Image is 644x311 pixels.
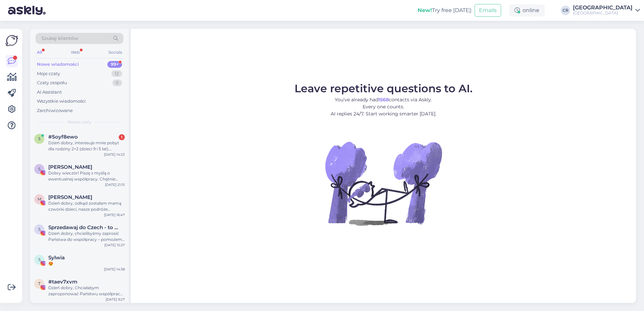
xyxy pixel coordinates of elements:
[48,261,125,267] div: 😍
[112,80,122,86] div: 0
[106,297,125,302] div: [DATE] 9:27
[573,5,640,16] a: [GEOGRAPHIC_DATA][GEOGRAPHIC_DATA]
[37,89,62,96] div: AI Assistant
[37,98,86,105] div: Wszystkie wiadomości
[48,170,125,182] div: Dobry wieczór! Piszę z myślą o ewentualnej współpracy. Chętnie przygotuję materiały w ramach poby...
[104,267,125,272] div: [DATE] 14:38
[107,61,122,68] div: 99+
[48,164,92,170] span: Sylwia Tomczak
[104,243,125,248] div: [DATE] 15:27
[418,7,432,13] b: New!
[38,257,41,262] span: S
[48,285,125,297] div: Dzień dobry, Chciałabym zaproponować Państwu współpracę. Jestem blogerką z [GEOGRAPHIC_DATA] rozp...
[38,166,41,171] span: S
[38,136,41,141] span: 5
[37,70,60,77] div: Moje czaty
[111,70,122,77] div: 12
[561,6,570,15] div: CR
[323,123,444,244] img: No Chat active
[104,212,125,217] div: [DATE] 16:47
[573,10,633,16] div: [GEOGRAPHIC_DATA]
[48,140,125,152] div: Dzień dobry, interesuje mnie pobyt dla rodziny 2+2 (dzieci 9 i 5 lat). Śniadania i obiadokolacje,...
[105,182,125,187] div: [DATE] 21:15
[378,97,389,103] b: 1568
[48,279,77,285] span: #taev7xvm
[38,197,41,202] span: M
[104,152,125,157] div: [DATE] 14:23
[475,4,501,17] button: Emails
[36,48,43,57] div: All
[42,35,78,42] span: Szukaj klientów
[5,34,18,47] img: Askly Logo
[294,96,473,117] p: You’ve already had contacts via Askly. Every one counts. AI replies 24/7. Start working smarter [...
[48,200,125,212] div: Dzień dobry, odkąd zostałam mamą czwórki dzieci, nasze podróże wyglądają zupełnie inaczej. Zaczęł...
[48,134,78,140] span: #5oyf8ewo
[68,119,92,125] span: Nowe czaty
[48,230,125,243] div: Dzień dobry, chcielibyśmy zaprosić Państwa do współpracy – pomożemy dotrzeć do czeskich i [DEMOGR...
[48,224,118,230] span: Sprzedawaj do Czech - to proste!
[418,6,472,14] div: Try free [DATE]:
[294,82,473,95] span: Leave repetitive questions to AI.
[69,48,81,57] div: Web
[37,107,73,114] div: Zarchiwizowane
[119,134,125,140] div: 1
[37,80,67,86] div: Czaty zespołu
[48,194,92,200] span: Monika Kowalewska
[107,48,123,57] div: Socials
[509,4,545,16] div: online
[37,61,79,68] div: Nowe wiadomości
[573,5,633,10] div: [GEOGRAPHIC_DATA]
[38,281,41,286] span: t
[48,255,65,261] span: Sylwia
[38,227,41,232] span: S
